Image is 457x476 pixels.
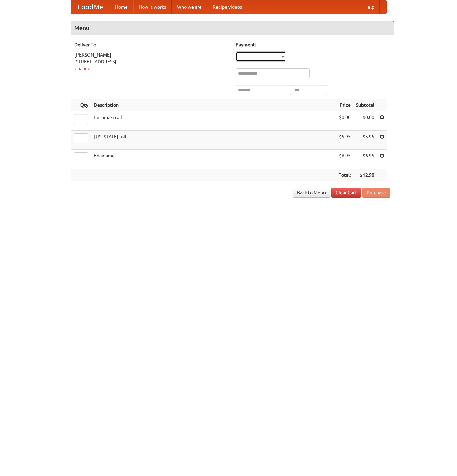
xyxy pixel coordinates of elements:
td: [US_STATE] roll [91,131,336,150]
a: Back to Menu [293,188,330,198]
td: Edamame [91,150,336,169]
a: Recipe videos [207,0,247,14]
th: Qty [71,99,91,111]
td: $5.95 [353,131,377,150]
div: [PERSON_NAME] [74,51,229,58]
th: Subtotal [353,99,377,111]
a: Who we are [172,0,207,14]
a: Home [110,0,133,14]
th: Total: [336,169,353,181]
th: $12.90 [353,169,377,181]
h4: Menu [71,21,394,35]
td: $5.95 [336,131,353,150]
a: Clear Cart [331,188,361,198]
h5: Payment: [236,41,390,48]
a: FoodMe [71,0,110,14]
a: Change [74,66,90,71]
td: $0.00 [336,111,353,131]
td: $6.95 [353,150,377,169]
td: Futomaki roll [91,111,336,131]
button: Purchase [362,188,390,198]
a: How it works [133,0,172,14]
th: Description [91,99,336,111]
div: [STREET_ADDRESS] [74,58,229,65]
td: $6.95 [336,150,353,169]
a: Help [359,0,380,14]
h5: Deliver To: [74,41,229,48]
td: $0.00 [353,111,377,131]
th: Price [336,99,353,111]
